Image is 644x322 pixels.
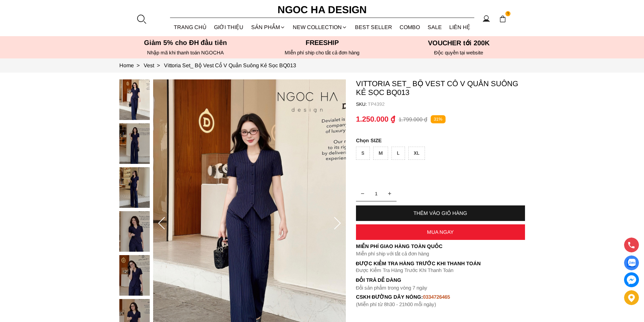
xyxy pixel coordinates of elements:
[356,243,443,249] font: Miễn phí giao hàng toàn quốc
[627,259,636,267] img: Display image
[170,18,211,36] a: TRANG CHỦ
[356,229,525,235] div: MUA NGAY
[423,294,450,300] font: 0334726465
[424,18,446,36] a: SALE
[144,63,164,68] a: Link to Vest
[247,18,289,36] div: SẢN PHẨM
[356,261,525,267] p: Được Kiểm Tra Hàng Trước Khi Thanh Toán
[119,123,150,164] img: Vittoria Set_ Bộ Vest Cổ V Quần Suông Kẻ Sọc BQ013_mini_1
[356,115,395,124] p: 1.250.000 ₫
[356,277,525,283] h6: Đổi trả dễ dàng
[356,138,525,143] p: SIZE
[119,79,150,120] img: Vittoria Set_ Bộ Vest Cổ V Quần Suông Kẻ Sọc BQ013_mini_0
[119,63,144,68] a: Link to Home
[210,18,247,36] a: GIỚI THIỆU
[408,147,425,160] div: XL
[392,39,525,47] h5: VOUCHER tới 200K
[356,79,525,97] p: Vittoria Set_ Bộ Vest Cổ V Quần Suông Kẻ Sọc BQ013
[431,115,446,124] p: 31%
[446,18,474,36] a: LIÊN HỆ
[119,211,150,252] img: Vittoria Set_ Bộ Vest Cổ V Quần Suông Kẻ Sọc BQ013_mini_3
[624,272,639,287] a: messenger
[356,187,397,200] input: Quantity input
[289,18,351,36] a: NEW COLLECTION
[396,18,424,36] a: Combo
[392,50,525,56] h6: Độc quyền tại website
[351,18,396,36] a: BEST SELLER
[147,50,224,55] font: Nhập mã khi thanh toán NGOCHA
[499,15,506,23] img: img-CART-ICON-ksit0nf1
[356,251,429,256] font: Miễn phí ship với tất cả đơn hàng
[154,63,163,68] span: >
[134,63,142,68] span: >
[256,50,388,56] h6: MIễn phí ship cho tất cả đơn hàng
[399,116,427,123] p: 1.799.000 ₫
[119,255,150,296] img: Vittoria Set_ Bộ Vest Cổ V Quần Suông Kẻ Sọc BQ013_mini_4
[306,39,339,46] font: Freeship
[164,63,296,68] a: Link to Vittoria Set_ Bộ Vest Cổ V Quần Suông Kẻ Sọc BQ013
[271,2,373,18] a: Ngoc Ha Design
[505,11,511,17] span: 1
[356,285,428,291] font: Đổi sản phẩm trong vòng 7 ngày
[356,294,423,300] font: cskh đường dây nóng:
[624,255,639,270] a: Display image
[356,267,525,273] p: Được Kiểm Tra Hàng Trước Khi Thanh Toán
[356,101,368,107] h6: SKU:
[356,147,370,160] div: S
[368,101,525,107] p: TP4392
[356,301,436,307] font: (Miễn phí từ 8h30 - 21h00 mỗi ngày)
[373,147,388,160] div: M
[119,167,150,208] img: Vittoria Set_ Bộ Vest Cổ V Quần Suông Kẻ Sọc BQ013_mini_2
[356,210,525,216] div: THÊM VÀO GIỎ HÀNG
[144,39,227,46] font: Giảm 5% cho ĐH đầu tiên
[391,147,405,160] div: L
